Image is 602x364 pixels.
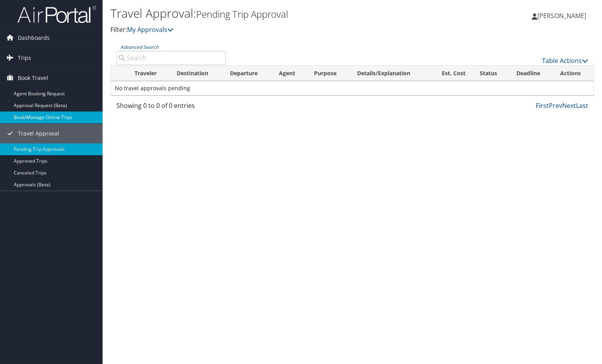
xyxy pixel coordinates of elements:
[553,66,594,81] th: Actions
[110,25,433,35] p: Filter:
[473,66,509,81] th: Status: activate to sort column ascending
[223,66,271,81] th: Departure: activate to sort column ascending
[170,66,223,81] th: Destination: activate to sort column ascending
[549,101,562,110] a: Prev
[272,66,307,81] th: Agent
[127,25,174,34] a: My Approvals
[509,66,553,81] th: Deadline: activate to sort column descending
[127,66,170,81] th: Traveler: activate to sort column ascending
[116,101,226,114] div: Showing 0 to 0 of 0 entries
[18,68,48,88] span: Book Travel
[17,5,96,24] img: airportal-logo.png
[537,11,586,20] span: [PERSON_NAME]
[532,4,594,28] a: [PERSON_NAME]
[307,66,350,81] th: Purpose
[536,101,549,110] a: First
[350,66,428,81] th: Details/Explanation
[562,101,576,110] a: Next
[18,48,31,68] span: Trips
[110,5,433,22] h1: Travel Approval:
[120,44,159,50] a: Advanced Search
[428,66,473,81] th: Est. Cost: activate to sort column ascending
[542,56,588,65] a: Table Actions
[111,81,594,95] td: No travel approvals pending
[18,28,50,48] span: Dashboards
[576,101,588,110] a: Last
[116,51,226,65] input: Advanced Search
[18,124,59,143] span: Travel Approval
[196,7,288,20] small: Pending Trip Approval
